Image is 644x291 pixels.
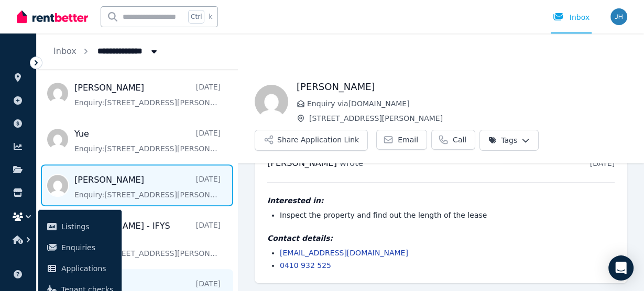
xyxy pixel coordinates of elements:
span: Tags [488,135,517,145]
a: 0410 932 525 [280,261,331,270]
a: Inbox [53,46,77,56]
img: RentBetter [17,9,88,25]
a: [EMAIL_ADDRESS][DOMAIN_NAME] [280,249,408,257]
span: k [209,13,212,21]
a: Yue[DATE]Enquiry:[STREET_ADDRESS][PERSON_NAME]. [74,128,221,154]
a: Applications [42,258,117,279]
button: Share Application Link [255,130,368,151]
a: Listings [42,216,117,237]
a: Call [431,130,475,150]
a: [PERSON_NAME][DATE]Enquiry:[STREET_ADDRESS][PERSON_NAME]. [74,174,221,200]
h1: [PERSON_NAME] [297,80,627,94]
button: Tags [479,130,539,151]
span: Enquiries [61,241,113,254]
a: Enquiries [42,237,117,258]
nav: Breadcrumb [37,33,176,69]
span: Email [398,135,418,145]
a: [PERSON_NAME] - IFYS Limited[DATE]Enquiry:[STREET_ADDRESS][PERSON_NAME]. [74,220,221,259]
span: [STREET_ADDRESS][PERSON_NAME] [309,113,627,124]
h4: Contact details: [267,233,615,243]
img: Gurjant Singh Sandhu [255,85,288,118]
span: Listings [61,220,113,233]
span: Applications [61,262,113,275]
time: [DATE] [590,159,615,167]
span: Ctrl [188,10,204,24]
li: Inspect the property and find out the length of the lease [280,210,615,220]
h4: Interested in: [267,195,615,206]
a: Email [376,130,427,150]
img: Serenity Stays Management Pty Ltd [610,8,627,25]
span: Call [453,135,466,145]
a: [PERSON_NAME][DATE]Enquiry:[STREET_ADDRESS][PERSON_NAME]. [74,82,221,108]
div: Inbox [553,12,590,23]
span: Enquiry via [DOMAIN_NAME] [307,98,627,109]
div: Open Intercom Messenger [608,255,634,281]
